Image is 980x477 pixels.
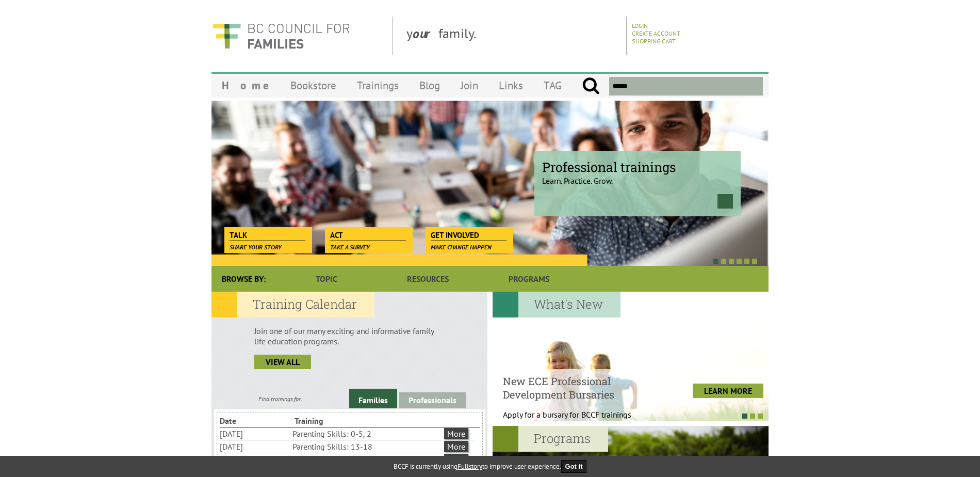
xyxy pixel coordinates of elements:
li: [DATE] [220,427,290,440]
div: Find trainings for: [211,395,349,403]
span: Take a survey [330,243,370,251]
span: Talk [230,230,305,241]
a: More [444,428,468,439]
a: Blog [409,73,450,98]
img: BC Council for FAMILIES [211,17,351,55]
span: Act [330,230,406,241]
a: Act Take a survey [325,227,411,242]
a: Programs [479,266,580,292]
span: Share your story [230,243,282,251]
a: Get Involved Make change happen [426,227,512,242]
a: Create Account [632,29,680,37]
span: Professional trainings [542,158,733,176]
a: TAG [533,73,572,98]
h4: New ECE Professional Development Bursaries [503,374,657,401]
p: Learn. Practice. Grow. [542,167,733,186]
a: view all [254,355,311,369]
h2: Training Calendar [211,292,374,317]
a: Resources [377,266,478,292]
input: Submit [582,77,600,96]
strong: our [413,25,438,42]
a: Topic [276,266,377,292]
li: Parenting Skills: 0-5, 2 [292,427,442,440]
li: [DATE] [220,453,290,466]
li: Date [220,415,292,427]
div: y family. [398,17,627,55]
a: Shopping Cart [632,37,676,45]
li: Parenting Without Conflict [292,453,442,466]
a: Families [349,389,397,408]
a: LEARN MORE [693,384,763,398]
li: [DATE] [220,440,290,453]
li: Parenting Skills: 13-18 [292,440,442,453]
span: Get Involved [431,230,507,241]
a: Join [450,73,488,98]
a: Home [211,73,280,98]
p: Join one of our many exciting and informative family life education programs. [254,326,445,346]
a: Fullstory [458,462,482,471]
a: Bookstore [280,73,347,98]
a: Login [632,22,648,29]
h2: Programs [493,426,608,452]
a: More [444,441,468,452]
span: Make change happen [431,243,492,251]
a: Trainings [347,73,409,98]
li: Training [295,415,367,427]
button: Got it [561,460,587,473]
a: Professionals [399,392,466,408]
a: Talk Share your story [224,227,311,242]
a: More [444,454,468,465]
a: Links [488,73,533,98]
h2: What's New [493,292,620,317]
p: Apply for a bursary for BCCF trainings West... [503,409,657,430]
div: Browse By: [211,266,276,292]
